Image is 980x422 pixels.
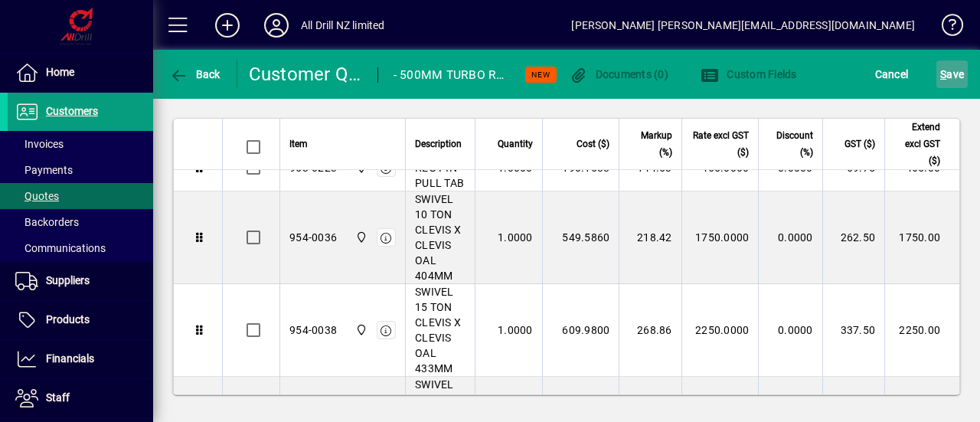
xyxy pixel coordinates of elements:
[153,61,237,88] app-page-header-button: Back
[8,131,153,157] a: Invoices
[884,284,959,377] td: 2250.00
[351,322,369,339] span: All Drill NZ Limited
[252,11,301,39] button: Profile
[8,340,153,378] a: Financials
[415,136,462,152] span: Description
[415,191,465,283] span: SWIVEL 10 TON CLEVIS X CLEVIS OAL 404MM
[46,352,94,365] span: Financials
[844,136,875,152] span: GST ($)
[531,70,550,80] span: NEW
[301,13,385,38] div: All Drill NZ limited
[498,322,533,338] span: 1.0000
[8,209,153,235] a: Backorders
[936,61,968,88] button: Save
[822,191,884,284] td: 262.50
[875,62,909,87] span: Cancel
[46,66,74,78] span: Home
[619,191,681,284] td: 218.42
[46,313,90,325] span: Products
[289,322,337,338] div: 954-0038
[46,105,98,117] span: Customers
[577,136,609,152] span: Cost ($)
[289,230,337,245] div: 954-0036
[8,301,153,339] a: Products
[249,62,362,87] div: Customer Quote
[871,61,913,88] button: Cancel
[758,191,822,284] td: 0.0000
[884,191,959,284] td: 1750.00
[394,63,506,87] div: - 500MM TURBO REAMER
[822,284,884,377] td: 337.50
[697,61,801,88] button: Custom Fields
[571,13,915,38] div: [PERSON_NAME] [PERSON_NAME][EMAIL_ADDRESS][DOMAIN_NAME]
[894,119,940,169] span: Extend excl GST ($)
[940,62,964,87] span: ave
[8,54,153,92] a: Home
[768,127,812,161] span: Discount (%)
[289,136,308,152] span: Item
[46,391,70,404] span: Staff
[169,68,220,80] span: Back
[565,61,672,88] button: Documents (0)
[498,230,533,245] span: 1.0000
[691,322,750,338] div: 2250.0000
[930,3,961,53] a: Knowledge Base
[542,284,619,377] td: 609.9800
[569,68,668,80] span: Documents (0)
[8,157,153,183] a: Payments
[691,127,750,161] span: Rate excl GST ($)
[8,262,153,300] a: Suppliers
[46,274,90,286] span: Suppliers
[165,61,224,88] button: Back
[415,284,465,376] span: SWIVEL 15 TON CLEVIS X CLEVIS OAL 433MM
[542,191,619,284] td: 549.5860
[351,229,369,246] span: All Drill NZ Limited
[940,68,946,80] span: S
[8,379,153,417] a: Staff
[15,242,106,254] span: Communications
[701,68,797,80] span: Custom Fields
[629,127,671,161] span: Markup (%)
[8,235,153,261] a: Communications
[498,136,533,152] span: Quantity
[691,230,750,245] div: 1750.0000
[619,284,681,377] td: 268.86
[203,11,252,39] button: Add
[758,284,822,377] td: 0.0000
[8,183,153,209] a: Quotes
[15,190,59,202] span: Quotes
[15,216,79,228] span: Backorders
[15,138,64,150] span: Invoices
[15,164,73,176] span: Payments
